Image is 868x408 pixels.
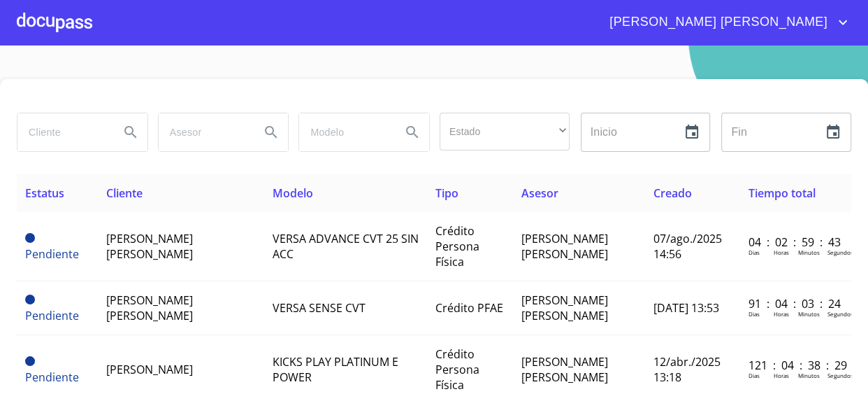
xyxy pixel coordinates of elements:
[774,372,789,379] p: Horas
[435,185,458,201] span: Tipo
[435,346,479,393] span: Crédito Persona Física
[798,248,820,256] p: Minutos
[396,115,429,149] button: Search
[827,372,853,379] p: Segundos
[653,300,719,316] span: [DATE] 13:53
[273,185,313,201] span: Modelo
[106,293,193,323] span: [PERSON_NAME] [PERSON_NAME]
[748,372,760,379] p: Dias
[25,185,64,201] span: Estatus
[435,223,479,269] span: Crédito Persona Física
[273,354,398,385] span: KICKS PLAY PLATINUM E POWER
[748,358,843,373] p: 121 : 04 : 38 : 29
[748,234,843,250] p: 04 : 02 : 59 : 43
[521,354,608,385] span: [PERSON_NAME] [PERSON_NAME]
[273,231,419,262] span: VERSA ADVANCE CVT 25 SIN ACC
[114,115,147,149] button: Search
[748,296,843,311] p: 91 : 04 : 03 : 24
[599,11,834,34] span: [PERSON_NAME] [PERSON_NAME]
[440,113,570,150] div: ​
[653,231,722,262] span: 07/ago./2025 14:56
[25,308,79,323] span: Pendiente
[25,370,79,385] span: Pendiente
[25,246,79,262] span: Pendiente
[17,113,108,151] input: search
[653,354,721,385] span: 12/abr./2025 13:18
[106,231,193,262] span: [PERSON_NAME] [PERSON_NAME]
[159,113,249,151] input: search
[827,248,853,256] p: Segundos
[798,310,820,318] p: Minutos
[273,300,366,316] span: VERSA SENSE CVT
[254,115,288,149] button: Search
[25,233,35,243] span: Pendiente
[25,295,35,304] span: Pendiente
[106,185,143,201] span: Cliente
[774,310,789,318] p: Horas
[521,185,558,201] span: Asesor
[435,300,503,316] span: Crédito PFAE
[748,310,760,318] p: Dias
[798,372,820,379] p: Minutos
[748,248,760,256] p: Dias
[774,248,789,256] p: Horas
[653,185,692,201] span: Creado
[599,11,851,34] button: account of current user
[299,113,390,151] input: search
[827,310,853,318] p: Segundos
[25,356,35,366] span: Pendiente
[521,293,608,323] span: [PERSON_NAME] [PERSON_NAME]
[748,185,816,201] span: Tiempo total
[106,362,193,377] span: [PERSON_NAME]
[521,231,608,262] span: [PERSON_NAME] [PERSON_NAME]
